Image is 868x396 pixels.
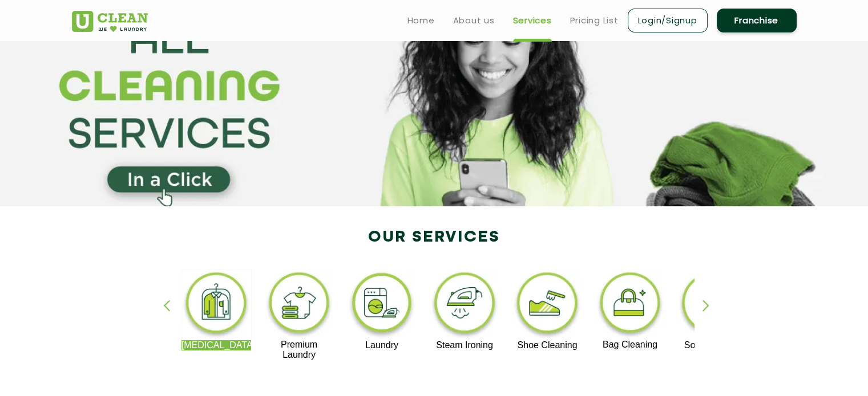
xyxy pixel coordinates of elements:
a: Login/Signup [628,9,708,32]
img: bag_cleaning_11zon.webp [595,270,665,340]
img: laundry_cleaning_11zon.webp [347,270,417,340]
a: Home [407,14,435,27]
p: Premium Laundry [264,340,334,360]
p: Shoe Cleaning [512,340,583,350]
p: [MEDICAL_DATA] [181,340,252,350]
img: sofa_cleaning_11zon.webp [677,270,748,340]
p: Bag Cleaning [595,340,665,350]
p: Sofa Cleaning [677,340,748,350]
a: About us [453,14,495,27]
img: premium_laundry_cleaning_11zon.webp [264,270,334,340]
img: dry_cleaning_11zon.webp [181,270,252,340]
img: steam_ironing_11zon.webp [430,270,500,340]
a: Pricing List [570,14,619,27]
img: shoe_cleaning_11zon.webp [512,270,583,340]
a: Services [513,14,552,27]
a: Franchise [717,9,797,32]
img: UClean Laundry and Dry Cleaning [72,11,148,32]
p: Laundry [347,340,417,350]
p: Steam Ironing [430,340,500,350]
